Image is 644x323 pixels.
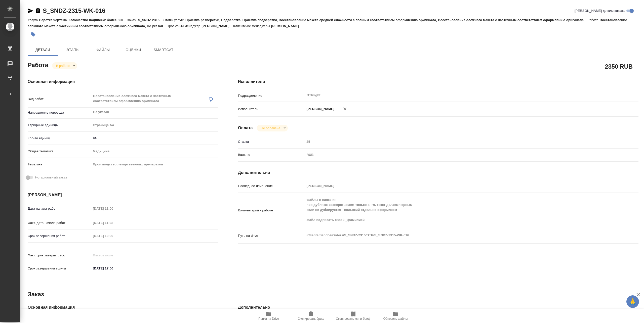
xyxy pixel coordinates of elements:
h4: Дополнительно [238,304,638,310]
button: Папка на Drive [248,309,290,323]
div: Страница А4 [91,121,218,129]
p: Услуга [28,18,39,22]
p: Общая тематика [28,149,91,154]
span: Оценки [121,47,145,53]
p: Комментарий к работе [238,208,305,213]
h4: Оплата [238,125,253,131]
p: Работа [587,18,600,22]
button: Скопировать ссылку [35,8,41,14]
input: ✎ Введи что-нибудь [91,134,218,142]
p: Путь на drive [238,233,305,238]
h4: Основная информация [28,79,218,85]
p: Направление перевода [28,110,91,115]
p: Этапы услуги [163,18,185,22]
p: Заказ: [127,18,138,22]
p: Срок завершения работ [28,234,91,239]
h2: 2350 RUB [605,62,633,71]
span: Обновить файлы [383,317,408,320]
p: [PERSON_NAME] [202,24,233,28]
div: Производство лекарственных препаратов [91,160,218,169]
button: 🙏 [626,295,639,308]
h4: [PERSON_NAME] [28,192,218,198]
p: [PERSON_NAME] [305,107,334,112]
input: Пустое поле [91,252,135,259]
p: Исполнитель [238,107,305,112]
div: В работе [52,62,77,69]
input: Пустое поле [91,205,135,212]
input: ✎ Введи что-нибудь [91,265,135,272]
p: Проектный менеджер [167,24,202,28]
p: S_SNDZ-2315 [138,18,163,22]
div: RUB [305,151,605,159]
button: В работе [55,64,71,68]
p: Дата начала работ [28,206,91,211]
span: Файлы [91,47,115,53]
p: Верстка чертежа. Количество надписей: более 500 [39,18,127,22]
span: Скопировать мини-бриф [336,317,370,320]
button: Не оплачена [259,126,282,130]
p: Кол-во единиц [28,136,91,141]
input: Пустое поле [91,219,135,226]
p: Валюта [238,152,305,157]
button: Скопировать ссылку для ЯМессенджера [28,8,34,14]
h4: Основная информация [28,304,218,310]
a: S_SNDZ-2315-WK-016 [43,7,105,14]
p: Факт. срок заверш. работ [28,253,91,258]
p: Вид работ [28,97,91,102]
p: Подразделение [238,93,305,98]
span: Детали [31,47,55,53]
p: Срок завершения услуги [28,266,91,271]
button: Обновить файлы [374,309,417,323]
p: Клиентские менеджеры [233,24,271,28]
h2: Заказ [28,290,44,298]
input: Пустое поле [305,182,605,190]
span: Этапы [61,47,85,53]
span: Скопировать бриф [298,317,324,320]
p: Факт. дата начала работ [28,220,91,225]
span: Нотариальный заказ [35,175,67,180]
input: Пустое поле [305,138,605,145]
p: Последнее изменение [238,183,305,189]
p: Приемка разверстки, Подверстка, Приемка подверстки, Восстановление макета средней сложности с пол... [185,18,587,22]
span: 🙏 [628,296,637,307]
textarea: файлы в папке ин при дубляже разверстываем только англ. текст делаем черным если не дублируется -... [305,196,605,224]
button: Скопировать мини-бриф [332,309,374,323]
button: Скопировать бриф [290,309,332,323]
h2: Работа [28,60,48,69]
span: [PERSON_NAME] детали заказа [575,8,625,13]
textarea: /Clients/Sandoz/Orders/S_SNDZ-2315/DTP/S_SNDZ-2315-WK-016 [305,231,605,240]
p: Тематика [28,162,91,167]
div: В работе [257,125,288,131]
p: [PERSON_NAME] [271,24,303,28]
span: Папка на Drive [258,317,279,320]
span: SmartCat [151,47,176,53]
div: Медицина [91,147,218,156]
input: Пустое поле [91,232,135,240]
button: Добавить тэг [28,29,39,40]
h4: Исполнители [238,79,638,85]
h4: Дополнительно [238,170,638,176]
button: Удалить исполнителя [339,103,350,114]
p: Тарифные единицы [28,123,91,128]
p: Ставка [238,139,305,144]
